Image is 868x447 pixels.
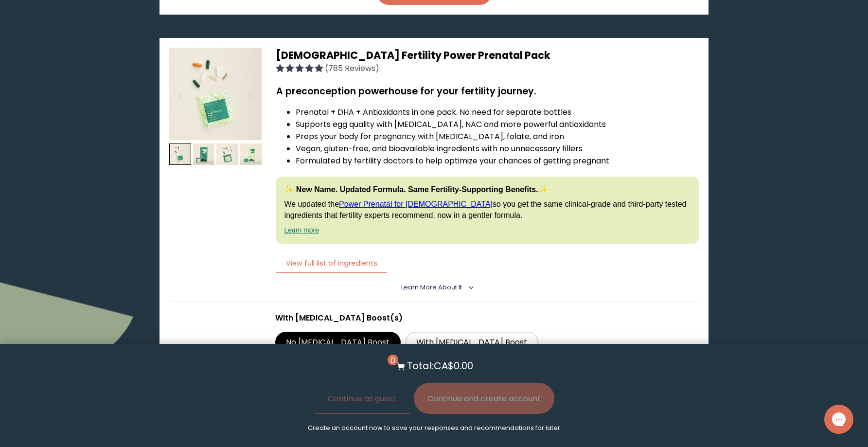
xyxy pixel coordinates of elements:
[401,283,467,292] summary: Learn More About it <
[169,48,262,140] img: thumbnail image
[276,48,550,62] span: [DEMOGRAPHIC_DATA] Fertility Power Prenatal Pack
[296,106,698,118] li: Prenatal + DHA + Antioxidants in one pack. No need for separate bottles
[407,358,473,373] p: Total: CA$0.00
[296,118,698,130] li: Supports egg quality with [MEDICAL_DATA], NAC and more powerful antioxidants
[406,332,538,353] label: With [MEDICAL_DATA] Boost
[308,424,560,432] p: Create an account now to save your responses and recommendations for later
[296,130,698,143] li: Preps your body for pregnancy with [MEDICAL_DATA], folate, and iron
[296,143,698,155] li: Vegan, gluten-free, and bioavailable ingredients with no unnecessary fillers
[275,312,593,324] p: With [MEDICAL_DATA] Boost(s)
[169,143,191,165] img: thumbnail image
[275,332,401,353] label: No [MEDICAL_DATA] Boost
[401,283,462,291] span: Learn More About it
[284,185,548,194] strong: ✨ New Name. Updated Formula. Same Fertility-Supporting Benefits.✨
[276,253,387,273] button: View full list of ingredients
[216,143,238,165] img: thumbnail image
[284,226,319,234] a: Learn more
[276,85,536,98] strong: A preconception powerhouse for your fertility journey.
[339,200,493,208] a: Power Prenatal for [DEMOGRAPHIC_DATA]
[296,155,698,167] li: Formulated by fertility doctors to help optimize your chances of getting pregnant
[388,355,398,365] span: 0
[465,285,474,290] i: <
[314,383,410,414] button: Continue as guest
[325,63,379,74] span: (785 Reviews)
[284,199,691,221] p: We updated the so you get the same clinical-grade and third-party tested ingredients that fertili...
[819,401,858,437] iframe: Gorgias live chat messenger
[414,383,554,414] button: Continue and create account
[276,63,325,74] span: 4.95 stars
[240,143,262,165] img: thumbnail image
[193,143,215,165] img: thumbnail image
